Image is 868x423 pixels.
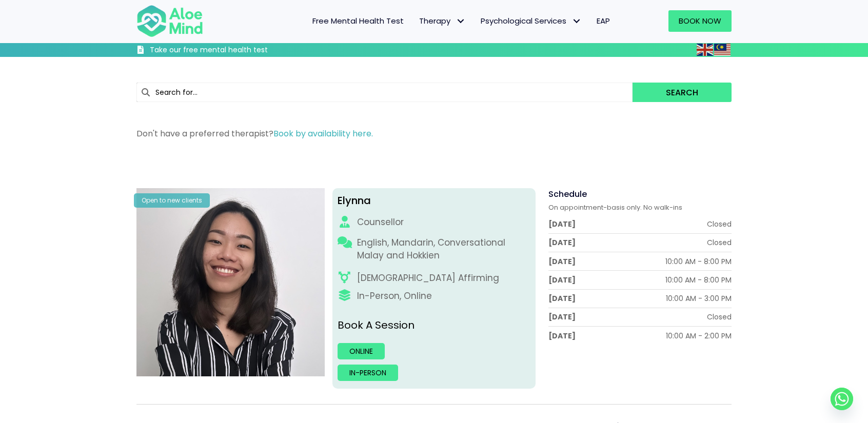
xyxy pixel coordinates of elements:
span: EAP [597,15,610,26]
a: Online [338,343,385,359]
input: Search for... [136,83,633,102]
a: Book Now [668,10,732,32]
div: [DATE] [548,293,576,304]
a: Take our free mental health test [136,45,323,57]
img: Elynna Counsellor [136,188,325,376]
img: Aloe mind Logo [136,4,203,38]
a: Book by availability here. [273,128,373,139]
div: [DATE] [548,237,576,248]
nav: Menu [216,10,618,32]
div: 10:00 AM - 8:00 PM [665,275,732,285]
a: TherapyTherapy: submenu [411,10,473,32]
div: Counsellor [357,216,404,229]
div: Elynna [338,193,531,208]
a: EAP [589,10,618,32]
p: Don't have a preferred therapist? [136,128,732,139]
div: [DATE] [548,275,576,285]
div: [DEMOGRAPHIC_DATA] Affirming [357,272,499,285]
a: Free Mental Health Test [305,10,411,32]
span: Therapy: submenu [453,14,468,29]
div: 10:00 AM - 8:00 PM [665,256,732,267]
div: 10:00 AM - 2:00 PM [666,331,732,341]
a: In-person [338,365,398,381]
span: Free Mental Health Test [312,15,404,26]
a: English [697,44,714,55]
span: Psychological Services [481,15,581,26]
div: [DATE] [548,219,576,229]
button: Search [633,83,732,102]
span: Psychological Services: submenu [569,14,584,29]
div: Closed [707,312,732,322]
div: Closed [707,219,732,229]
p: English, Mandarin, Conversational Malay and Hokkien [357,236,530,261]
div: [DATE] [548,256,576,267]
p: Book A Session [338,318,531,333]
div: Closed [707,237,732,248]
a: Malay [714,44,732,55]
div: Open to new clients [134,193,210,207]
div: 10:00 AM - 3:00 PM [666,293,732,304]
span: Schedule [548,188,587,200]
img: en [697,44,713,56]
span: Therapy [419,15,465,26]
h3: Take our free mental health test [150,45,323,55]
div: In-Person, Online [357,290,432,303]
a: Whatsapp [831,388,853,410]
img: ms [714,44,731,56]
span: Book Now [679,15,721,26]
a: Psychological ServicesPsychological Services: submenu [473,10,589,32]
span: On appointment-basis only. No walk-ins [548,203,682,212]
div: [DATE] [548,331,576,341]
div: [DATE] [548,312,576,322]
